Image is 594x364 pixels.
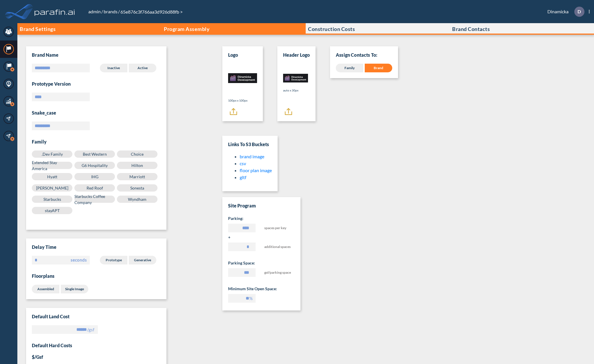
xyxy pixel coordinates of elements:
[228,98,257,103] p: 100px x 100px
[88,9,101,14] a: admin
[32,354,80,360] h3: $/gsf
[20,26,56,32] p: Brand Settings
[228,286,295,292] h5: Minimum Site Open Space:
[240,161,246,166] a: csv
[228,64,257,93] img: Logo
[365,64,392,72] div: Brand
[336,64,363,72] div: Family
[32,244,161,250] h3: Delay time
[32,110,161,116] h3: snake_case
[17,23,162,35] button: Brand Settings
[283,88,308,93] p: auto x 30px
[32,162,72,169] label: Extended Stay America
[264,268,292,279] span: gsf/parking space
[228,203,295,209] h3: Site Program
[452,26,490,32] p: Brand Contacts
[32,273,161,279] h3: Floorplans
[228,141,272,147] h3: Links to S3 Buckets
[74,196,115,203] label: Starbucks Coffee Company
[32,343,161,348] h3: Default hard costs
[32,314,161,319] h3: Default land cost
[308,26,355,32] p: Construction Costs
[264,224,292,234] span: spaces per key
[539,7,590,17] div: Dinamicka
[74,150,115,158] label: Best Western
[117,173,157,180] label: Marriott
[120,9,183,14] span: 65e876c3f766aa3d926d88fb >
[228,260,295,266] h5: Parking space:
[88,8,103,15] li: /
[32,173,72,180] label: Hyatt
[162,23,306,35] button: Program Assembly
[32,184,72,192] label: [PERSON_NAME]
[74,162,115,169] label: G6 Hospitality
[32,207,72,214] label: stayAPT
[32,285,59,293] label: Assembled
[249,295,253,301] label: %
[61,285,88,293] label: Single Image
[264,242,292,253] span: additional spaces
[100,256,127,264] label: Prototype
[117,196,157,203] label: Wyndham
[103,9,118,14] a: brands
[103,8,120,15] li: /
[283,52,310,58] h3: Header Logo
[117,162,157,169] label: Hilton
[32,139,161,145] h3: Family
[228,52,238,58] h3: Logo
[450,23,594,35] button: Brand Contacts
[32,81,161,87] h3: Prototype Version
[228,234,295,240] h5: +
[74,184,115,192] label: Red Roof
[129,64,156,72] label: Active
[228,216,295,221] h5: Parking:
[32,196,72,203] label: Starbucks
[129,256,156,264] label: Generative
[240,168,272,173] a: floor plan image
[117,184,157,192] label: Sonesta
[33,6,76,17] img: logo
[32,150,72,158] label: .Dev Family
[74,173,115,180] label: IHG
[87,327,94,332] label: /gsf
[100,64,127,72] label: Inactive
[32,52,58,58] h3: Brand Name
[240,174,246,180] a: gltf
[164,26,210,32] p: Program Assembly
[117,150,157,158] label: Choice
[336,52,392,58] p: Assign Contacts To:
[283,74,308,82] img: Logo header
[240,154,264,159] a: brand image
[577,9,581,14] p: D
[306,23,450,35] button: Construction Costs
